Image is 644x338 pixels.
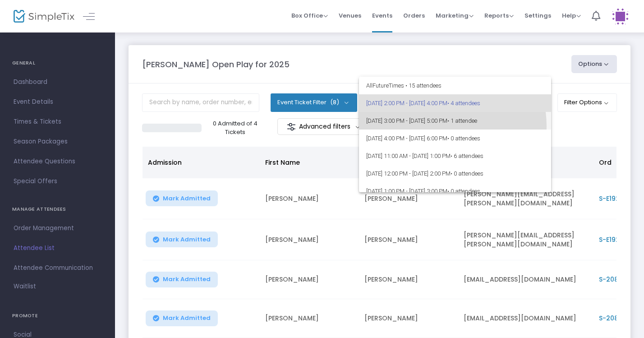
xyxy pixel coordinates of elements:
span: [DATE] 11:00 AM - [DATE] 1:00 PM [366,147,544,165]
span: • 1 attendee [447,117,477,124]
span: [DATE] 12:00 PM - [DATE] 2:00 PM [366,165,544,182]
span: All Future Times • 15 attendees [366,77,544,94]
span: • 0 attendees [447,188,480,194]
span: • 4 attendees [447,100,480,106]
span: [DATE] 2:00 PM - [DATE] 4:00 PM [366,94,544,112]
span: [DATE] 1:00 PM - [DATE] 3:00 PM [366,182,544,200]
span: • 0 attendees [451,170,483,177]
span: • 0 attendees [447,135,480,142]
span: [DATE] 3:00 PM - [DATE] 5:00 PM [366,112,544,130]
span: • 6 attendees [451,153,483,159]
span: [DATE] 4:00 PM - [DATE] 6:00 PM [366,130,544,147]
